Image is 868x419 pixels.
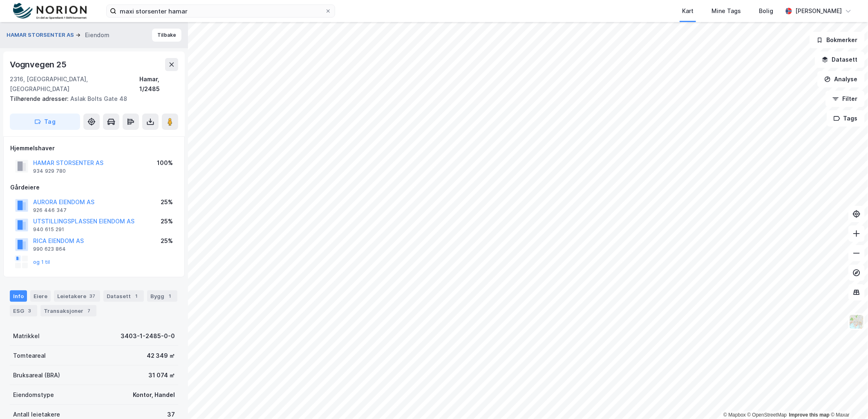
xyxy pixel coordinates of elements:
[147,351,175,361] div: 42 349 ㎡
[827,380,868,419] div: Kontrollprogram for chat
[10,114,80,130] button: Tag
[747,412,787,418] a: OpenStreetMap
[827,380,868,419] iframe: Chat Widget
[825,91,865,107] button: Filter
[13,3,87,20] img: norion-logo.80e7a08dc31c2e691866.png
[789,412,830,418] a: Improve this map
[10,183,178,192] div: Gårdeiere
[139,74,178,94] div: Hamar, 1/2485
[157,158,173,168] div: 100%
[10,290,27,302] div: Info
[147,290,177,302] div: Bygg
[40,305,96,316] div: Transaksjoner
[33,207,67,214] div: 926 446 347
[132,292,141,300] div: 1
[26,307,34,315] div: 3
[10,74,139,94] div: 2316, [GEOGRAPHIC_DATA], [GEOGRAPHIC_DATA]
[13,390,54,400] div: Eiendomstype
[723,412,746,418] a: Mapbox
[817,71,865,87] button: Analyse
[759,6,773,16] div: Bolig
[103,290,144,302] div: Datasett
[33,246,66,252] div: 990 623 864
[795,6,842,16] div: [PERSON_NAME]
[85,30,110,40] div: Eiendom
[161,236,173,246] div: 25%
[121,331,175,341] div: 3403-1-2485-0-0
[133,390,175,400] div: Kontor, Handel
[10,94,172,104] div: Aslak Bolts Gate 48
[161,197,173,207] div: 25%
[815,51,865,68] button: Datasett
[849,314,864,330] img: Z
[33,226,64,233] div: 940 615 291
[810,32,865,48] button: Bokmerker
[13,370,60,380] div: Bruksareal (BRA)
[161,216,173,226] div: 25%
[54,290,100,302] div: Leietakere
[711,6,741,16] div: Mine Tags
[88,292,97,300] div: 37
[33,168,66,174] div: 934 929 780
[13,331,40,341] div: Matrikkel
[148,370,175,380] div: 31 074 ㎡
[116,5,325,17] input: Søk på adresse, matrikkel, gårdeiere, leietakere eller personer
[10,305,37,316] div: ESG
[10,95,70,102] span: Tilhørende adresser:
[85,307,93,315] div: 7
[152,29,181,42] button: Tilbake
[166,292,174,300] div: 1
[7,31,76,39] button: HAMAR STORSENTER AS
[682,6,694,16] div: Kart
[10,58,68,71] div: Vognvegen 25
[10,143,178,153] div: Hjemmelshaver
[30,290,51,302] div: Eiere
[13,351,46,361] div: Tomteareal
[827,110,865,127] button: Tags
